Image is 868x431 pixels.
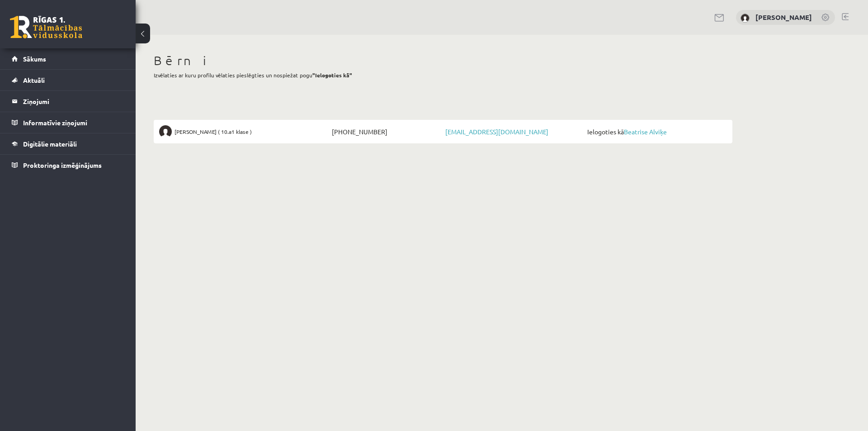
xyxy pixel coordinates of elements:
span: Digitālie materiāli [23,140,77,148]
legend: Informatīvie ziņojumi [23,112,124,133]
a: Digitālie materiāli [12,133,124,154]
span: [PHONE_NUMBER] [330,125,443,138]
span: Ielogoties kā [585,125,727,138]
a: Sākums [12,48,124,69]
img: Beatrise Alviķe [159,125,172,138]
legend: Ziņojumi [23,91,124,112]
span: Aktuāli [23,76,45,84]
span: Proktoringa izmēģinājums [23,161,102,169]
img: Vineta Alviķe [741,14,750,23]
a: Proktoringa izmēģinājums [12,155,124,175]
a: Informatīvie ziņojumi [12,112,124,133]
a: Beatrise Alviķe [624,128,667,136]
p: Izvēlaties ar kuru profilu vēlaties pieslēgties un nospiežat pogu [154,71,732,79]
a: Rīgas 1. Tālmācības vidusskola [10,16,82,38]
span: [PERSON_NAME] ( 10.a1 klase ) [175,125,252,138]
a: [EMAIL_ADDRESS][DOMAIN_NAME] [445,128,548,136]
a: Ziņojumi [12,91,124,112]
a: Aktuāli [12,70,124,90]
b: "Ielogoties kā" [312,71,352,79]
a: [PERSON_NAME] [755,13,812,22]
h1: Bērni [154,53,732,68]
span: Sākums [23,55,46,63]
